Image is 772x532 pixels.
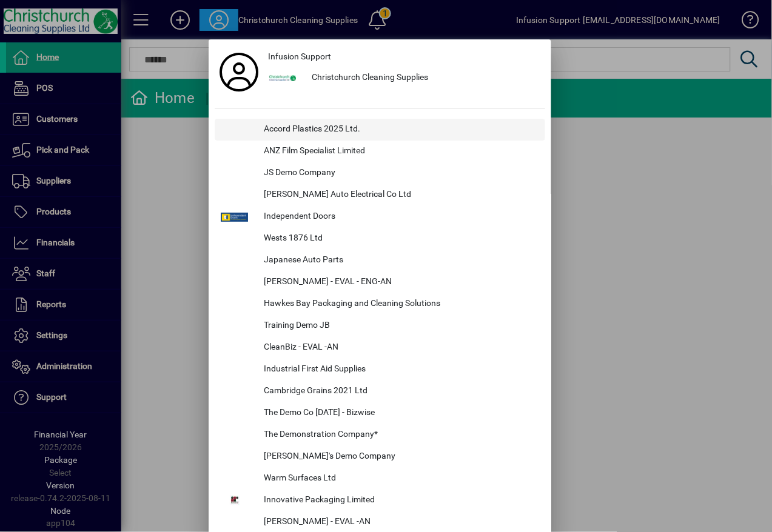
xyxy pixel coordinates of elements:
[215,359,545,381] button: Industrial First Aid Supplies
[302,67,545,89] div: Christchurch Cleaning Supplies
[254,293,545,315] div: Hawkes Bay Packaging and Cleaning Solutions
[215,206,545,228] button: Independent Doors
[254,119,545,141] div: Accord Plastics 2025 Ltd.
[268,50,331,63] span: Infusion Support
[254,228,545,250] div: Wests 1876 Ltd
[215,119,545,141] button: Accord Plastics 2025 Ltd.
[254,271,545,293] div: [PERSON_NAME] - EVAL - ENG-AN
[254,337,545,359] div: CleanBiz - EVAL -AN
[254,250,545,271] div: Japanese Auto Parts
[215,162,545,184] button: JS Demo Company
[215,424,545,446] button: The Demonstration Company*
[215,184,545,206] button: [PERSON_NAME] Auto Electrical Co Ltd
[254,402,545,424] div: The Demo Co [DATE] - Bizwise
[215,337,545,359] button: CleanBiz - EVAL -AN
[215,293,545,315] button: Hawkes Bay Packaging and Cleaning Solutions
[215,61,263,83] a: Profile
[215,381,545,402] button: Cambridge Grains 2021 Ltd
[254,446,545,468] div: [PERSON_NAME]'s Demo Company
[215,271,545,293] button: [PERSON_NAME] - EVAL - ENG-AN
[254,141,545,162] div: ANZ Film Specialist Limited
[254,424,545,446] div: The Demonstration Company*
[215,315,545,337] button: Training Demo JB
[254,381,545,402] div: Cambridge Grains 2021 Ltd
[263,45,545,67] a: Infusion Support
[215,468,545,490] button: Warm Surfaces Ltd
[263,67,545,89] button: Christchurch Cleaning Supplies
[215,250,545,271] button: Japanese Auto Parts
[215,490,545,511] button: Innovative Packaging Limited
[254,490,545,511] div: Innovative Packaging Limited
[254,162,545,184] div: JS Demo Company
[215,141,545,162] button: ANZ Film Specialist Limited
[215,402,545,424] button: The Demo Co [DATE] - Bizwise
[215,446,545,468] button: [PERSON_NAME]'s Demo Company
[215,228,545,250] button: Wests 1876 Ltd
[254,206,545,228] div: Independent Doors
[254,315,545,337] div: Training Demo JB
[254,468,545,490] div: Warm Surfaces Ltd
[254,359,545,381] div: Industrial First Aid Supplies
[254,184,545,206] div: [PERSON_NAME] Auto Electrical Co Ltd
